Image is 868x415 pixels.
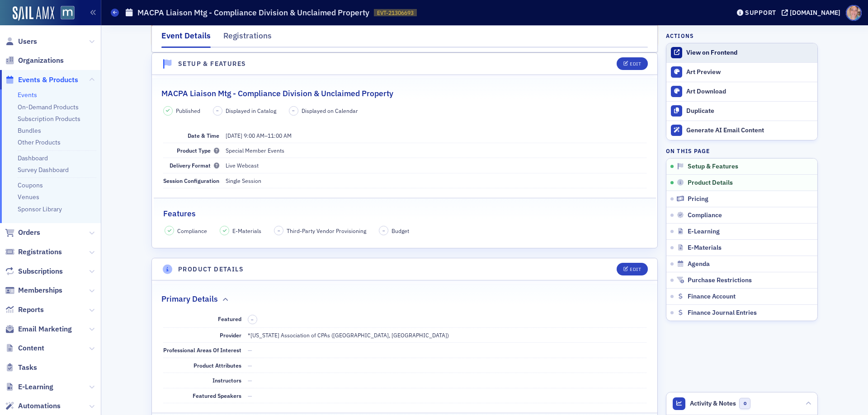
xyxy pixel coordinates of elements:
span: Third-Party Vendor Provisioning [287,227,366,235]
span: Displayed in Catalog [226,107,276,115]
a: Art Preview [666,63,817,82]
span: Setup & Features [688,163,738,171]
div: View on Frontend [686,49,813,57]
span: Delivery Format [170,162,219,169]
button: Edit [617,263,648,275]
span: Compliance [177,227,207,235]
span: Users [18,37,37,47]
a: Content [5,343,44,353]
div: Event Details [161,30,211,48]
a: Events & Products [5,75,78,85]
a: Automations [5,401,61,411]
span: E-Materials [688,244,722,252]
h2: Features [163,208,196,219]
a: Users [5,37,37,47]
span: Session Configuration [163,177,219,184]
img: SailAMX [13,6,54,21]
time: 11:00 AM [268,132,292,139]
time: 9:00 AM [244,132,264,139]
span: — [248,362,252,369]
h4: Product Details [178,265,244,274]
span: – [216,107,219,114]
span: Events & Products [18,75,78,85]
span: Finance Account [688,293,736,301]
span: Orders [18,228,40,238]
a: Coupons [18,181,43,189]
a: Memberships [5,285,62,295]
a: Survey Dashboard [18,166,69,174]
span: Pricing [688,195,708,203]
a: Subscriptions [5,266,63,276]
a: Tasks [5,363,37,373]
span: Memberships [18,285,62,295]
span: Provider [220,331,241,339]
span: *[US_STATE] Association of CPAs ([GEOGRAPHIC_DATA], [GEOGRAPHIC_DATA]) [248,331,449,339]
span: Featured Speakers [193,392,241,399]
a: Registrations [5,247,62,257]
div: Art Download [686,88,813,96]
span: Compliance [688,211,722,219]
div: Art Preview [686,68,813,76]
a: View on Frontend [666,43,817,62]
a: Orders [5,228,40,238]
div: Duplicate [686,107,813,115]
span: — [248,346,252,354]
a: Art Download [666,82,817,101]
div: Edit [630,61,641,66]
span: Subscriptions [18,266,63,276]
a: Email Marketing [5,324,72,334]
a: Venues [18,193,39,201]
span: Content [18,343,44,353]
span: Instructors [212,377,241,384]
div: Generate AI Email Content [686,126,813,135]
span: Registrations [18,247,62,257]
a: Sponsor Library [18,205,62,213]
span: EVT-21306693 [377,9,414,17]
a: Events [18,91,37,99]
button: Edit [617,57,648,70]
span: E-Learning [688,228,720,236]
span: — [248,392,252,399]
span: Budget [392,227,409,235]
span: Product Attributes [193,362,241,369]
div: Edit [630,267,641,272]
div: Registrations [223,30,272,47]
a: Dashboard [18,154,48,162]
h4: Setup & Features [178,59,246,69]
span: Agenda [688,260,710,268]
h2: Primary Details [161,293,218,305]
span: Product Details [688,179,733,187]
button: [DOMAIN_NAME] [782,9,844,16]
span: Date & Time [188,132,219,139]
a: E-Learning [5,382,53,392]
a: Subscription Products [18,115,80,123]
a: Organizations [5,56,64,65]
span: Activity & Notes [690,399,736,408]
span: – [382,228,385,234]
span: Published [176,107,200,115]
span: Professional Areas Of Interest [163,346,241,354]
span: Product Type [177,147,219,154]
a: On-Demand Products [18,103,79,111]
span: Live Webcast [226,162,259,169]
span: [DATE] [226,132,242,139]
span: E-Learning [18,382,53,392]
button: Generate AI Email Content [666,121,817,140]
a: Reports [5,305,44,315]
button: Duplicate [666,101,817,121]
span: Profile [846,5,862,21]
span: Automations [18,401,61,411]
span: Tasks [18,363,37,373]
span: – [226,132,292,139]
span: Finance Journal Entries [688,309,757,317]
span: E-Materials [232,227,261,235]
span: — [248,377,252,384]
h4: Actions [666,32,694,40]
span: – [278,228,280,234]
a: Other Products [18,138,61,146]
span: Single Session [226,177,261,184]
span: Special Member Events [226,147,284,154]
span: Organizations [18,56,64,65]
div: [DOMAIN_NAME] [790,9,840,17]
